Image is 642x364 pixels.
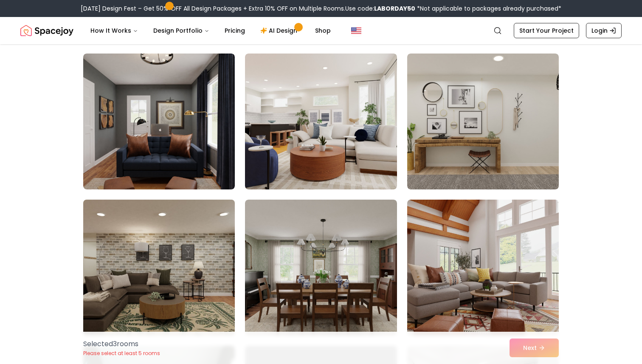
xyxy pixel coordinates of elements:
[586,23,622,38] a: Login
[20,22,73,39] img: Spacejoy Logo
[407,200,559,336] img: Room room-21
[81,4,561,13] div: [DATE] Design Fest – Get 50% OFF All Design Packages + Extra 10% OFF on Multiple Rooms.
[415,4,561,13] span: *Not applicable to packages already purchased*
[308,22,338,39] a: Shop
[374,4,415,13] b: LABORDAY50
[146,22,216,39] button: Design Portfolio
[20,22,73,39] a: Spacejoy
[84,22,145,39] button: How It Works
[83,350,160,357] p: Please select at least 5 rooms
[345,4,415,13] span: Use code:
[407,54,559,189] img: Room room-18
[351,25,361,36] img: United States
[218,22,252,39] a: Pricing
[245,54,397,189] img: Room room-17
[245,200,397,336] img: Room room-20
[83,54,235,189] img: Room room-16
[514,23,579,38] a: Start Your Project
[79,196,239,339] img: Room room-19
[253,22,307,39] a: AI Design
[84,22,338,39] nav: Main
[20,17,622,44] nav: Global
[83,339,160,349] p: Selected 3 room s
